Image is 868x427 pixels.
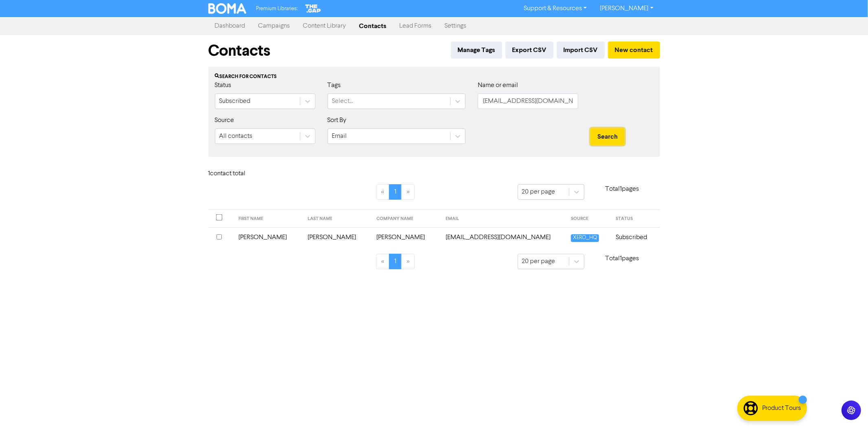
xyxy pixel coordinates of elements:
[256,6,297,11] span: Premium Libraries:
[372,227,441,247] td: [PERSON_NAME]
[328,115,347,125] label: Sort By
[451,41,502,59] button: Manage Tags
[215,73,654,81] div: Search for contacts
[505,41,553,59] button: Export CSV
[303,227,372,247] td: [PERSON_NAME]
[557,41,605,59] button: Import CSV
[517,2,593,15] a: Support & Resources
[393,18,438,34] a: Lead Forms
[332,131,347,141] div: Email
[590,128,625,145] button: Search
[234,210,303,228] th: FIRST NAME
[441,227,566,247] td: danich1973@gmail.com
[584,184,660,194] p: Total 1 pages
[389,254,402,269] a: Page 1 is your current page
[522,257,555,266] div: 20 per page
[215,115,234,125] label: Source
[219,96,251,106] div: Subscribed
[522,187,555,197] div: 20 per page
[303,210,372,228] th: LAST NAME
[611,210,660,228] th: STATUS
[215,81,232,90] label: Status
[438,18,473,34] a: Settings
[332,96,354,106] div: Select...
[608,41,660,59] button: New contact
[571,234,599,242] span: XERO_HQ
[208,170,273,178] h6: 1 contact total
[389,184,402,200] a: Page 1 is your current page
[234,227,303,247] td: [PERSON_NAME]
[593,2,660,15] a: [PERSON_NAME]
[252,18,297,34] a: Campaigns
[611,227,660,247] td: Subscribed
[372,210,441,228] th: COMPANY NAME
[584,254,660,264] p: Total 1 pages
[208,41,271,60] h1: Contacts
[353,18,393,34] a: Contacts
[328,81,341,90] label: Tags
[219,131,253,141] div: All contacts
[208,3,247,14] img: BOMA Logo
[827,388,868,427] iframe: Chat Widget
[441,210,566,228] th: EMAIL
[566,210,611,228] th: SOURCE
[304,3,322,14] img: The Gap
[297,18,353,34] a: Content Library
[478,81,518,90] label: Name or email
[208,18,252,34] a: Dashboard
